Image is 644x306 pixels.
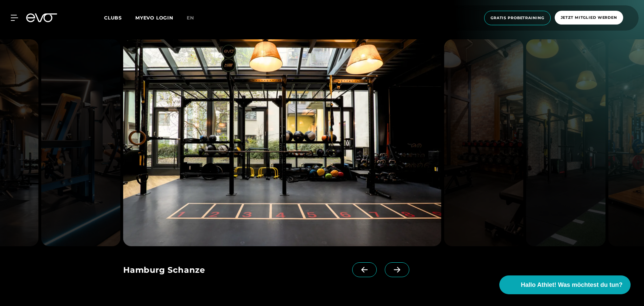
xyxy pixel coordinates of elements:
[561,15,617,20] span: Jetzt Mitglied werden
[499,275,631,294] button: Hallo Athlet! Was möchtest du tun?
[491,15,544,21] span: Gratis Probetraining
[104,15,122,21] span: Clubs
[482,11,553,25] a: Gratis Probetraining
[123,39,441,246] img: evofitness
[553,11,625,25] a: Jetzt Mitglied werden
[135,15,173,21] a: MYEVO LOGIN
[444,39,523,246] img: evofitness
[187,14,202,22] a: en
[187,15,194,21] span: en
[526,39,606,246] img: evofitness
[104,14,135,21] a: Clubs
[521,280,623,290] span: Hallo Athlet! Was möchtest du tun?
[41,39,121,246] img: evofitness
